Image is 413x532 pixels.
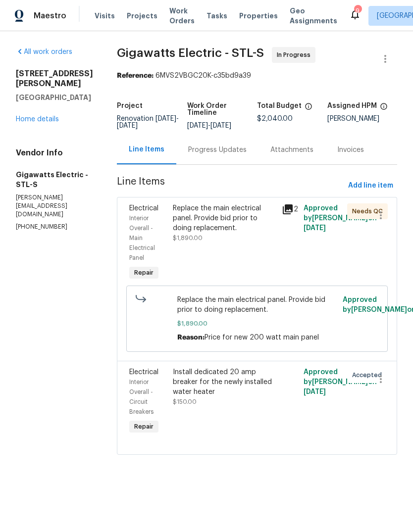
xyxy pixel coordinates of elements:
span: Interior Overall - Main Electrical Panel [129,215,155,261]
span: Repair [130,422,157,432]
span: Approved by [PERSON_NAME] on [304,205,377,232]
span: Accepted [352,370,386,380]
div: Install dedicated 20 amp breaker for the newly installed water heater [173,367,276,397]
span: Approved by [PERSON_NAME] on [304,369,377,395]
span: [DATE] [117,122,138,129]
span: Gigawatts Electric - STL-S [117,47,264,59]
div: 6MVS2VBGC20K-c35bd9a39 [117,71,397,81]
span: Add line item [348,180,393,192]
span: [DATE] [304,388,326,395]
h2: [STREET_ADDRESS][PERSON_NAME] [16,69,93,89]
h5: Assigned HPM [327,102,377,109]
div: 2 [282,203,298,215]
span: Line Items [117,177,344,195]
span: Projects [127,11,157,21]
span: Reason: [177,334,205,341]
span: The hpm assigned to this work order. [380,102,388,115]
button: Add line item [344,177,397,195]
span: Renovation [117,115,179,129]
h5: Total Budget [257,102,302,109]
span: Work Orders [169,6,195,26]
span: [DATE] [187,122,208,129]
div: 9 [354,6,361,16]
h4: Vendor Info [16,148,93,158]
div: Invoices [337,145,364,155]
span: The total cost of line items that have been proposed by Opendoor. This sum includes line items th... [305,102,312,115]
span: $150.00 [173,399,197,405]
h5: Gigawatts Electric - STL-S [16,170,93,190]
span: Maestro [34,11,66,21]
h5: [GEOGRAPHIC_DATA] [16,93,93,102]
span: [DATE] [210,122,231,129]
span: [DATE] [155,115,176,122]
p: [PHONE_NUMBER] [16,223,93,231]
p: [PERSON_NAME][EMAIL_ADDRESS][DOMAIN_NAME] [16,193,93,219]
span: [DATE] [304,225,326,232]
div: Replace the main electrical panel. Provide bid prior to doing replacement. [173,203,276,233]
span: Interior Overall - Circuit Breakers [129,379,154,415]
span: $1,890.00 [177,319,337,329]
div: Attachments [270,145,313,155]
span: Electrical [129,205,158,212]
div: Progress Updates [188,145,247,155]
span: Electrical [129,369,158,376]
b: Reference: [117,72,154,79]
span: Tasks [206,12,227,19]
span: - [187,122,231,129]
span: Price for new 200 watt main panel [205,334,319,341]
h5: Project [117,102,143,109]
span: Repair [130,268,157,278]
span: $2,040.00 [257,115,293,122]
h5: Work Order Timeline [187,102,258,116]
span: Geo Assignments [290,6,337,26]
span: Visits [95,11,115,21]
a: Home details [16,116,59,123]
span: - [117,115,179,129]
div: Line Items [129,145,164,154]
span: $1,890.00 [173,235,203,241]
span: In Progress [277,50,314,60]
div: [PERSON_NAME] [327,115,398,122]
span: Replace the main electrical panel. Provide bid prior to doing replacement. [177,295,337,315]
span: Properties [239,11,278,21]
a: All work orders [16,48,72,55]
span: Needs QC [352,206,387,216]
